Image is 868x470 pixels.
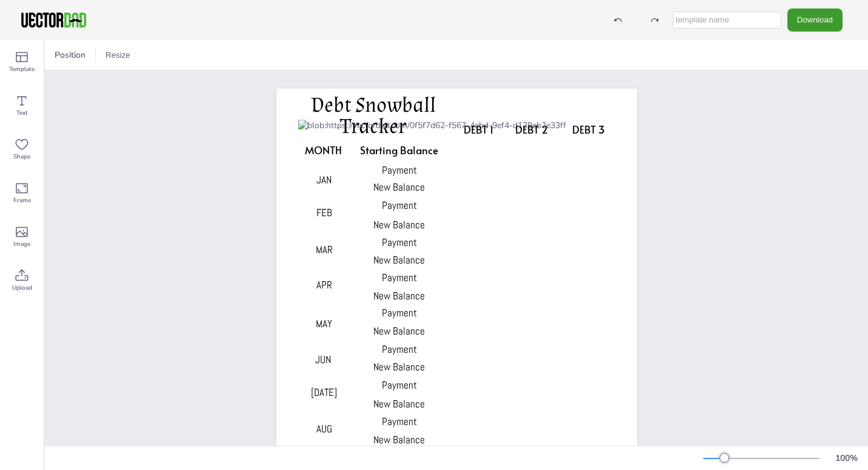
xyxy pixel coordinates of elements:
span: New Balance [373,180,425,194]
img: VectorDad-1.png [19,11,88,29]
span: Frame [13,196,31,205]
span: New Balance [373,360,425,373]
span: Image [13,239,30,249]
span: AUG [316,422,332,435]
span: Starting Balance [360,143,438,157]
span: DEBT 3 [572,122,605,137]
span: New Balance [373,218,425,231]
span: New Balance [373,397,425,410]
span: Payment [382,415,417,428]
span: New Balance [373,433,425,446]
span: Shape [13,152,30,162]
span: DEBT 1 [464,122,493,137]
span: MONTH [305,143,342,157]
div: 100 % [832,452,861,464]
span: JUN [315,353,331,366]
span: Template [9,64,35,74]
span: JAN [316,173,332,186]
span: Payment [382,199,417,212]
button: Resize [101,46,135,65]
span: New Balance [373,253,425,267]
span: Upload [12,283,32,293]
span: Debt Snowball Tracker [311,92,436,140]
span: [DATE] [311,386,337,399]
span: Payment [382,378,417,392]
span: Text [16,108,28,118]
input: template name [673,12,781,29]
span: FEB [316,206,332,219]
span: MAR [316,243,333,256]
span: Position [52,49,88,61]
span: Payment [382,342,417,356]
span: Payment [382,271,417,284]
button: Download [787,9,843,31]
span: Payment [382,163,417,177]
span: New Balance [373,289,425,302]
span: APR [316,278,332,291]
span: MAY [316,317,332,330]
span: New Balance [373,324,425,338]
span: Payment [382,236,417,249]
span: Payment [382,306,417,319]
span: DEBT 2 [515,122,548,137]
